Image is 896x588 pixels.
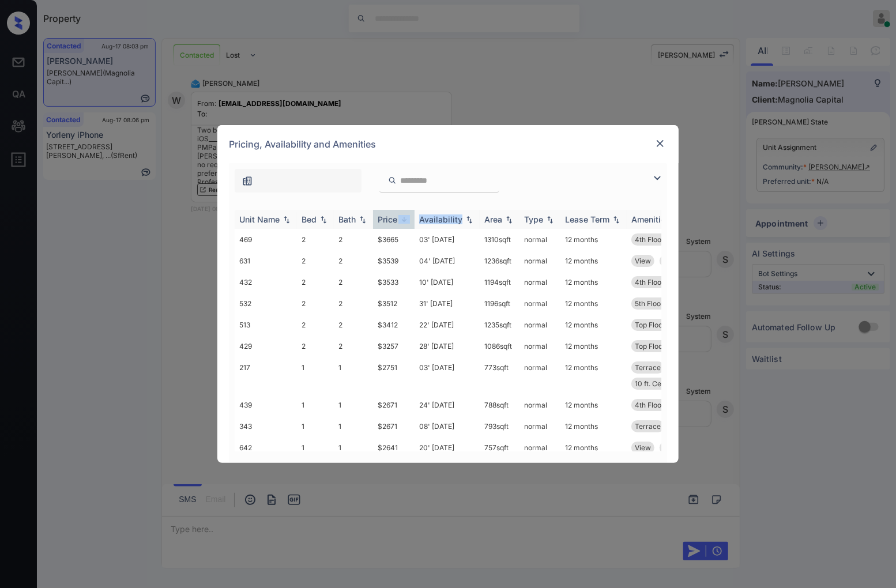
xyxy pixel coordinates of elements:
[398,215,410,224] img: sorting
[480,336,519,357] td: 1086 sqft
[235,314,297,336] td: 513
[654,138,666,149] img: close
[373,437,415,458] td: $2641
[318,216,329,224] img: sorting
[415,229,480,250] td: 03' [DATE]
[631,214,670,224] div: Amenities
[373,416,415,437] td: $2671
[480,357,519,394] td: 773 sqft
[503,216,515,224] img: sorting
[419,214,462,224] div: Availability
[565,214,609,224] div: Lease Term
[239,214,280,224] div: Unit Name
[519,416,560,437] td: normal
[415,416,480,437] td: 08' [DATE]
[334,314,373,336] td: 2
[235,416,297,437] td: 343
[560,336,627,357] td: 12 months
[635,443,651,452] span: View
[334,293,373,314] td: 2
[519,293,560,314] td: normal
[373,394,415,416] td: $2671
[297,250,334,272] td: 2
[635,235,664,244] span: 4th Floor
[217,125,679,163] div: Pricing, Availability and Amenities
[373,272,415,293] td: $3533
[302,214,317,224] div: Bed
[297,272,334,293] td: 2
[334,437,373,458] td: 1
[297,336,334,357] td: 2
[415,437,480,458] td: 20' [DATE]
[560,314,627,336] td: 12 months
[334,229,373,250] td: 2
[560,437,627,458] td: 12 months
[484,214,502,224] div: Area
[635,422,661,431] span: Terrace
[635,299,664,308] span: 5th Floor
[334,394,373,416] td: 1
[560,250,627,272] td: 12 months
[519,314,560,336] td: normal
[297,394,334,416] td: 1
[544,216,556,224] img: sorting
[378,214,397,224] div: Price
[635,257,651,265] span: View
[373,293,415,314] td: $3512
[297,416,334,437] td: 1
[480,437,519,458] td: 757 sqft
[235,357,297,394] td: 217
[235,250,297,272] td: 631
[519,229,560,250] td: normal
[480,394,519,416] td: 788 sqft
[519,357,560,394] td: normal
[297,437,334,458] td: 1
[635,379,678,388] span: 10 ft. Ceilings
[334,250,373,272] td: 2
[415,250,480,272] td: 04' [DATE]
[338,214,356,224] div: Bath
[560,394,627,416] td: 12 months
[373,229,415,250] td: $3665
[235,229,297,250] td: 469
[334,272,373,293] td: 2
[519,336,560,357] td: normal
[519,437,560,458] td: normal
[560,416,627,437] td: 12 months
[235,394,297,416] td: 439
[480,229,519,250] td: 1310 sqft
[480,250,519,272] td: 1236 sqft
[650,171,664,185] img: icon-zuma
[297,229,334,250] td: 2
[297,293,334,314] td: 2
[480,416,519,437] td: 793 sqft
[415,394,480,416] td: 24' [DATE]
[235,437,297,458] td: 642
[635,363,661,372] span: Terrace
[415,314,480,336] td: 22' [DATE]
[635,342,665,350] span: Top Floor
[635,401,664,409] span: 4th Floor
[519,272,560,293] td: normal
[480,293,519,314] td: 1196 sqft
[560,229,627,250] td: 12 months
[480,314,519,336] td: 1235 sqft
[373,336,415,357] td: $3257
[334,416,373,437] td: 1
[235,293,297,314] td: 532
[373,250,415,272] td: $3539
[415,357,480,394] td: 03' [DATE]
[464,216,475,224] img: sorting
[297,314,334,336] td: 2
[635,321,665,329] span: Top Floor
[415,336,480,357] td: 28' [DATE]
[611,216,622,224] img: sorting
[334,336,373,357] td: 2
[388,175,397,186] img: icon-zuma
[560,357,627,394] td: 12 months
[415,272,480,293] td: 10' [DATE]
[560,272,627,293] td: 12 months
[373,357,415,394] td: $2751
[281,216,292,224] img: sorting
[480,272,519,293] td: 1194 sqft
